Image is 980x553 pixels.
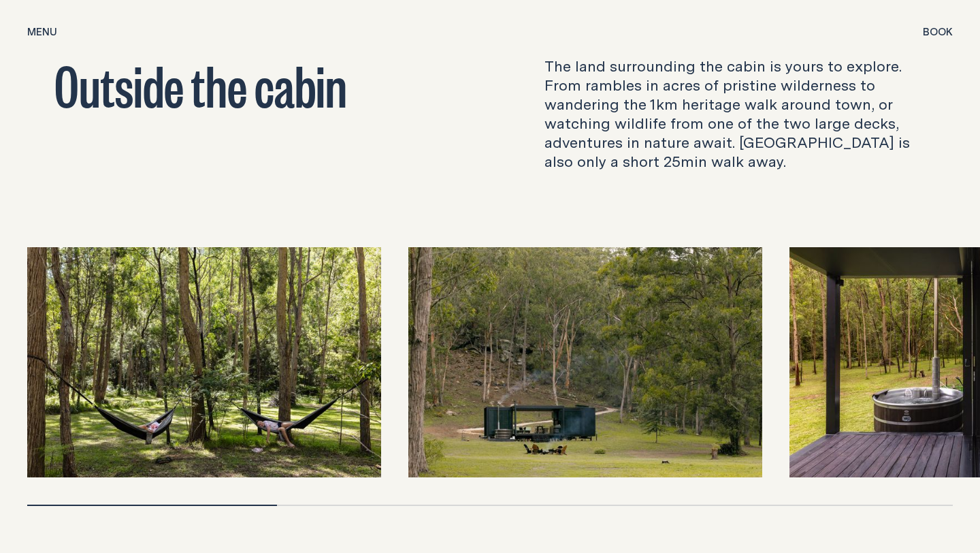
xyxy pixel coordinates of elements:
[54,57,436,111] h2: Outside the cabin
[544,57,926,171] p: The land surrounding the cabin is yours to explore. From rambles in acres of pristine wilderness ...
[27,25,57,41] button: show menu
[27,27,57,37] span: Menu
[923,25,953,41] button: show booking tray
[923,27,953,37] span: Book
